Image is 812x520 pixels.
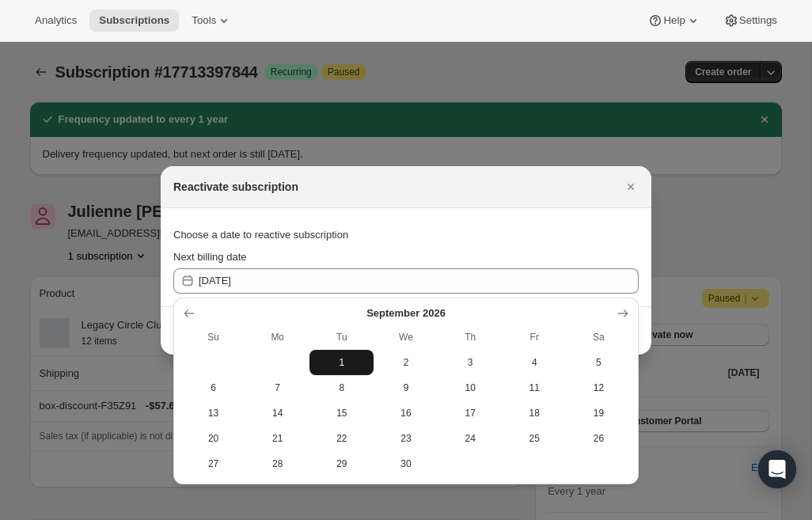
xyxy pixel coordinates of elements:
button: Monday September 14 2026 [245,400,309,426]
span: 7 [252,381,303,394]
span: 6 [188,381,239,394]
span: 2 [380,356,431,369]
span: 5 [573,356,624,369]
button: Saturday September 19 2026 [567,400,631,426]
button: Thursday September 3 2026 [438,350,503,375]
span: 15 [316,407,367,419]
button: Sunday September 13 2026 [181,400,245,426]
span: Settings [739,14,777,27]
span: 19 [573,407,624,419]
button: Tuesday September 15 2026 [309,400,374,426]
span: 16 [380,407,431,419]
button: Thursday September 24 2026 [438,426,503,451]
button: Thursday September 10 2026 [438,375,503,400]
span: 26 [573,432,624,445]
span: Tu [316,331,367,344]
span: 13 [188,407,239,419]
button: Sunday September 6 2026 [181,375,245,400]
span: 11 [509,381,560,394]
button: Close [620,176,642,198]
span: 29 [316,457,367,470]
button: Settings [714,9,787,32]
span: Th [445,331,496,344]
th: Sunday [181,325,245,350]
button: Saturday September 5 2026 [567,350,631,375]
button: Wednesday September 2 2026 [374,350,438,375]
span: 17 [445,407,496,419]
span: 10 [445,381,496,394]
span: 22 [316,432,367,445]
span: Su [188,331,239,344]
button: Friday September 18 2026 [503,400,567,426]
th: Wednesday [374,325,438,350]
button: Tuesday September 29 2026 [309,451,374,476]
div: Choose a date to reactive subscription [173,221,639,249]
span: 25 [509,432,560,445]
span: 3 [445,356,496,369]
button: Wednesday September 23 2026 [374,426,438,451]
button: Friday September 25 2026 [503,426,567,451]
th: Friday [503,325,567,350]
button: Monday September 28 2026 [245,451,309,476]
span: 27 [188,457,239,470]
button: Tuesday September 1 2026 [309,350,374,375]
button: Analytics [25,9,86,32]
span: 20 [188,432,239,445]
span: Mo [252,331,303,344]
span: Subscriptions [99,14,169,27]
button: Wednesday September 9 2026 [374,375,438,400]
span: Fr [509,331,560,344]
button: Help [638,9,710,32]
button: Tools [182,9,241,32]
button: Friday September 4 2026 [503,350,567,375]
th: Thursday [438,325,503,350]
span: Analytics [35,14,77,27]
div: Open Intercom Messenger [758,450,796,488]
button: Thursday September 17 2026 [438,400,503,426]
button: Monday September 21 2026 [245,426,309,451]
span: 9 [380,381,431,394]
span: 4 [509,356,560,369]
span: Help [663,14,685,27]
button: Subscriptions [89,9,179,32]
th: Saturday [567,325,631,350]
button: Tuesday September 22 2026 [309,426,374,451]
span: 28 [252,457,303,470]
span: Sa [573,331,624,344]
button: Saturday September 26 2026 [567,426,631,451]
button: Show next month, October 2026 [612,302,634,325]
span: 1 [316,356,367,369]
span: 23 [380,432,431,445]
button: Monday September 7 2026 [245,375,309,400]
button: Sunday September 27 2026 [181,451,245,476]
span: Tools [192,14,216,27]
th: Tuesday [309,325,374,350]
span: 18 [509,407,560,419]
button: Sunday September 20 2026 [181,426,245,451]
th: Monday [245,325,309,350]
button: Tuesday September 8 2026 [309,375,374,400]
button: Friday September 11 2026 [503,375,567,400]
span: Next billing date [173,251,247,263]
span: We [380,331,431,344]
span: 21 [252,432,303,445]
span: 24 [445,432,496,445]
button: Saturday September 12 2026 [567,375,631,400]
h2: Reactivate subscription [173,179,298,195]
span: 30 [380,457,431,470]
button: Wednesday September 30 2026 [374,451,438,476]
span: 8 [316,381,367,394]
span: 14 [252,407,303,419]
button: Wednesday September 16 2026 [374,400,438,426]
span: 12 [573,381,624,394]
button: Show previous month, August 2026 [178,302,200,325]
